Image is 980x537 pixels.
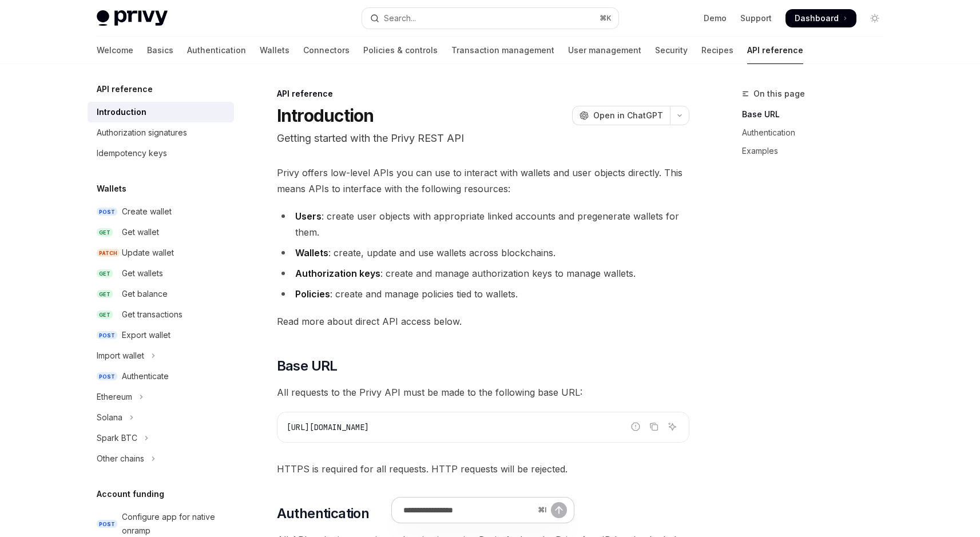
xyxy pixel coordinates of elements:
[295,210,322,222] strong: Users
[88,387,234,407] button: Toggle Ethereum section
[122,205,172,218] div: Create wallet
[363,37,438,64] a: Policies & controls
[277,245,689,261] li: : create, update and use wallets across blockchains.
[88,407,234,428] button: Toggle Solana section
[88,143,234,164] a: Idempotency keys
[362,8,618,29] button: Open search
[277,461,689,477] span: HTTPS is required for all requests. HTTP requests will be rejected.
[97,249,120,257] span: PATCH
[97,390,132,404] div: Ethereum
[147,37,173,64] a: Basics
[97,269,113,278] span: GET
[277,130,689,146] p: Getting started with the Privy REST API
[384,11,416,25] div: Search...
[97,431,137,445] div: Spark BTC
[97,520,117,528] span: POST
[97,372,117,381] span: POST
[97,105,146,119] div: Introduction
[122,246,174,260] div: Update wallet
[97,82,153,96] h5: API reference
[97,146,167,160] div: Idempotency keys
[97,208,117,216] span: POST
[646,419,661,434] button: Copy the contents from the code block
[742,105,893,124] a: Base URL
[277,286,689,302] li: : create and manage policies tied to wallets.
[88,304,234,325] a: GETGet transactions
[742,142,893,160] a: Examples
[600,14,612,23] span: ⌘ K
[88,242,234,263] a: PATCHUpdate wallet
[122,225,159,239] div: Get wallet
[295,247,328,258] strong: Wallets
[97,37,133,64] a: Welcome
[277,265,689,281] li: : create and manage authorization keys to manage wallets.
[97,228,113,237] span: GET
[277,313,689,329] span: Read more about direct API access below.
[122,308,182,321] div: Get transactions
[97,182,126,196] h5: Wallets
[88,325,234,345] a: POSTExport wallet
[88,428,234,448] button: Toggle Spark BTC section
[572,106,670,125] button: Open in ChatGPT
[403,498,533,523] input: Ask a question...
[97,487,164,501] h5: Account funding
[122,328,170,342] div: Export wallet
[742,124,893,142] a: Authentication
[97,126,187,140] div: Authorization signatures
[88,284,234,304] a: GETGet balance
[795,13,839,24] span: Dashboard
[295,288,330,300] strong: Policies
[277,165,689,197] span: Privy offers low-level APIs you can use to interact with wallets and user objects directly. This ...
[866,9,884,27] button: Toggle dark mode
[747,37,803,64] a: API reference
[122,369,169,383] div: Authenticate
[97,411,122,424] div: Solana
[628,419,643,434] button: Report incorrect code
[277,208,689,240] li: : create user objects with appropriate linked accounts and pregenerate wallets for them.
[287,422,369,432] span: [URL][DOMAIN_NAME]
[97,331,117,340] span: POST
[277,88,689,100] div: API reference
[753,87,805,101] span: On this page
[97,349,144,363] div: Import wallet
[303,37,350,64] a: Connectors
[665,419,680,434] button: Ask AI
[295,268,380,279] strong: Authorization keys
[97,452,144,466] div: Other chains
[88,222,234,242] a: GETGet wallet
[260,37,289,64] a: Wallets
[88,102,234,122] a: Introduction
[740,13,772,24] a: Support
[88,345,234,366] button: Toggle Import wallet section
[277,384,689,400] span: All requests to the Privy API must be made to the following base URL:
[122,266,163,280] div: Get wallets
[701,37,733,64] a: Recipes
[785,9,856,27] a: Dashboard
[88,122,234,143] a: Authorization signatures
[277,105,374,126] h1: Introduction
[551,502,567,518] button: Send message
[97,311,113,319] span: GET
[451,37,554,64] a: Transaction management
[187,37,246,64] a: Authentication
[88,448,234,469] button: Toggle Other chains section
[122,287,168,301] div: Get balance
[277,357,338,375] span: Base URL
[704,13,727,24] a: Demo
[88,263,234,284] a: GETGet wallets
[655,37,688,64] a: Security
[97,10,168,26] img: light logo
[97,290,113,299] span: GET
[593,110,663,121] span: Open in ChatGPT
[88,366,234,387] a: POSTAuthenticate
[88,201,234,222] a: POSTCreate wallet
[568,37,641,64] a: User management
